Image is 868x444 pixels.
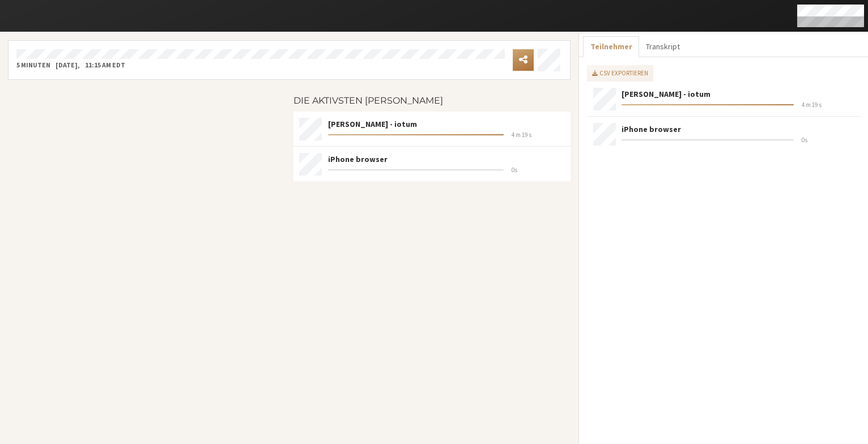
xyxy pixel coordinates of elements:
button: Menü öffnen [513,49,534,71]
span: m s [802,100,854,110]
a: CSV exportieren [587,65,653,82]
span: 4 [802,101,805,109]
span: 19 [522,131,527,139]
div: 11:15 AM EDT [85,60,125,70]
span: 19 [812,101,818,109]
div: [PERSON_NAME] - iotum [328,118,565,130]
span: 4 [512,131,514,139]
h4: Die aktivsten [PERSON_NAME] [293,96,571,106]
button: Transkript [639,36,687,57]
div: iPhone browser [622,123,854,135]
div: 0s [798,135,858,145]
div: iPhone browser [328,153,565,165]
div: 0s [508,165,569,175]
div: [DATE] , [56,60,80,70]
div: [PERSON_NAME] - iotum [622,88,854,100]
button: Teilnehmer [583,36,639,57]
span: m s [512,130,565,140]
div: 5 Minuten [16,60,50,70]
